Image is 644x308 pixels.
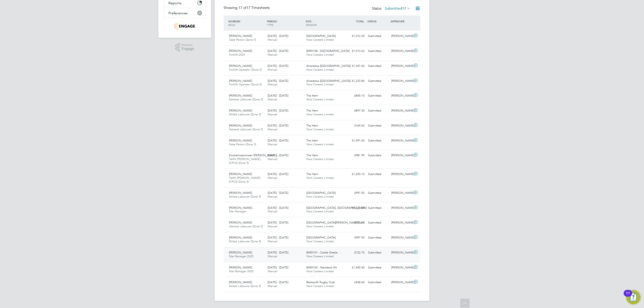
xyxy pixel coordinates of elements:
span: Gate Person (Zone 5) [229,38,256,42]
button: Preferences [164,8,205,18]
div: SITE [305,17,343,29]
div: [PERSON_NAME] [390,122,413,129]
span: Reports [168,1,181,5]
div: Submitted [366,189,390,197]
div: Submitted [366,279,390,286]
span: Now Careers Limited [306,176,334,180]
span: [DATE] - [DATE] [268,280,288,284]
div: APPROVER [390,17,413,25]
span: [DATE] - [DATE] [268,34,288,38]
span: VENDOR [306,23,317,27]
a: Go to home page [164,23,206,30]
span: Now Careers Limited [306,269,334,273]
div: [PERSON_NAME] [390,32,413,40]
div: [PERSON_NAME] [390,62,413,70]
span: [DATE] - [DATE] [268,79,288,83]
span: Preferences [168,11,188,15]
div: Submitted [366,137,390,144]
span: Now Careers Limited [306,142,334,146]
span: Skilled Labourer (Zone 5) [229,112,261,116]
span: The Hem [306,124,318,127]
span: Manual [268,284,277,288]
span: Manual [268,157,277,161]
div: £997.50 [343,189,366,197]
span: [PERSON_NAME] [229,191,252,195]
span: Manual [268,239,277,243]
span: [DATE] - [DATE] [268,251,288,254]
div: [PERSON_NAME] [390,107,413,114]
div: WORKER [227,17,266,29]
span: [PERSON_NAME] [229,94,252,97]
span: Bedworth Rugby Club [306,280,335,284]
span: Enotiemwaomwan [PERSON_NAME]… [229,153,280,157]
div: Submitted [366,152,390,159]
span: Skilled Labourer (Zone 5) [229,239,261,243]
span: [DATE] - [DATE] [268,172,288,176]
span: TOTAL [356,19,364,23]
span: The Hem [306,172,318,176]
div: Submitted [366,234,390,241]
div: [PERSON_NAME] [390,219,413,226]
span: Site Manager 2025 [229,254,253,258]
div: STATUS [366,17,390,25]
span: Manual [268,209,277,213]
div: [PERSON_NAME] [390,152,413,159]
div: Submitted [366,32,390,40]
span: 17 [402,6,406,11]
span: Skilled Labourer (Zone 5) [229,195,261,198]
div: £1,091.00 [343,137,366,144]
span: [DATE] - [DATE] [268,124,288,127]
span: Now Careers Limited [306,157,334,161]
span: [PERSON_NAME] [229,251,252,254]
span: Manual [268,224,277,228]
span: [DATE] - [DATE] [268,221,288,224]
div: £1,013.63 [343,47,366,55]
div: £1,233.84 [343,77,366,85]
a: Powered byEngage [175,43,194,52]
div: Submitted [366,204,390,212]
span: / [311,19,312,23]
div: £1,200.00 [343,204,366,212]
span: Manual [268,38,277,42]
div: Submitted [366,249,390,256]
span: Alvaredus ([GEOGRAPHIC_DATA]) [306,79,351,83]
span: [PERSON_NAME] [229,64,252,68]
div: £897.30 [343,107,366,114]
span: Now Careers Limited [306,284,334,288]
div: [PERSON_NAME] [390,189,413,197]
div: Submitted [366,92,390,99]
span: Manual [268,97,277,101]
span: [PERSON_NAME] [229,172,252,176]
div: [PERSON_NAME] [390,234,413,241]
span: Forklift 2025 [229,53,245,57]
span: Now Careers Limited [306,254,334,258]
span: / [240,19,241,23]
div: Submitted [366,77,390,85]
div: Submitted [366,171,390,178]
span: Now Careers Limited [306,127,334,131]
div: PERIOD [266,17,305,29]
span: Alvaredus ([GEOGRAPHIC_DATA]) [306,64,351,68]
span: Manual [268,68,277,72]
span: Now Careers Limited [306,239,334,243]
span: [DATE] - [DATE] [268,94,288,97]
div: Submitted [366,122,390,129]
span: Now Careers Limited [306,209,334,213]
div: £1,012.20 [343,32,366,40]
div: Submitted [366,107,390,114]
div: [PERSON_NAME] [390,279,413,286]
span: General Labourer (Zone 5) [229,224,263,228]
span: Now Careers Limited [306,97,334,101]
div: [PERSON_NAME] [390,77,413,85]
span: Manual [268,176,277,180]
span: Skilled Labourer (Zone 5) [229,284,261,288]
div: [PERSON_NAME] [390,249,413,256]
span: Now Careers Limited [306,195,334,198]
div: £438.60 [343,279,366,286]
span: [PERSON_NAME] [229,221,252,224]
span: [GEOGRAPHIC_DATA] [306,236,336,239]
span: 17 Timesheets [238,6,270,10]
div: £845.10 [343,92,366,99]
span: [DATE] - [DATE] [268,139,288,142]
span: B490108 - [GEOGRAPHIC_DATA] [306,49,350,53]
